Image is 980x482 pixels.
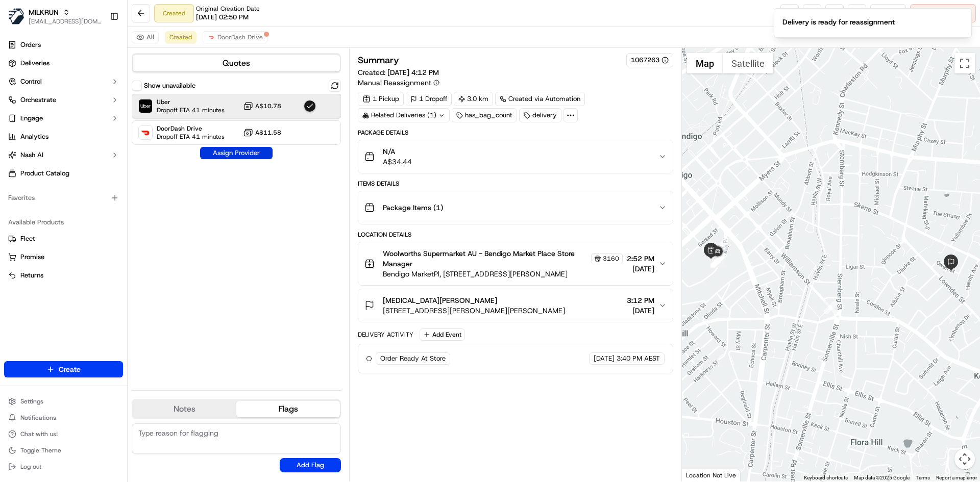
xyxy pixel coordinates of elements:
button: Notifications [4,411,123,425]
span: Map data ©2025 Google [854,475,910,480]
div: has_bag_count [452,108,517,122]
span: Dropoff ETA 41 minutes [157,106,225,114]
span: [DATE] 4:12 PM [387,68,439,77]
span: 2:52 PM [627,253,654,264]
div: Delivery is ready for reassignment [782,17,895,27]
span: 3160 [603,255,619,263]
button: Fleet [4,231,123,247]
button: Promise [4,249,123,265]
a: Fleet [8,234,119,243]
a: Deliveries [4,55,123,71]
span: Manual Reassignment [358,78,431,88]
span: [EMAIL_ADDRESS][DOMAIN_NAME] [29,17,102,26]
div: Items Details [358,180,673,188]
span: Orders [20,40,41,49]
span: Bendigo MarketPl, [STREET_ADDRESS][PERSON_NAME] [383,269,622,279]
button: DoorDash Drive [203,31,267,43]
button: Notes [133,401,236,417]
button: Package Items (1) [358,191,672,224]
span: Create [59,364,81,374]
div: 3 [715,238,728,251]
button: Woolworths Supermarket AU - Bendigo Market Place Store Manager3160Bendigo MarketPl, [STREET_ADDRE... [358,242,672,285]
button: [MEDICAL_DATA][PERSON_NAME][STREET_ADDRESS][PERSON_NAME][PERSON_NAME]3:12 PM[DATE] [358,289,672,322]
label: Show unavailable [144,81,195,90]
a: Product Catalog [4,165,123,182]
h3: Summary [358,56,399,65]
button: 1067263 [631,56,669,65]
button: Toggle Theme [4,443,123,458]
button: A$11.58 [243,128,281,138]
div: Related Deliveries (1) [358,108,450,122]
button: Assign Provider [200,147,273,159]
button: Created [165,31,197,43]
span: [STREET_ADDRESS][PERSON_NAME][PERSON_NAME] [383,306,565,316]
a: Terms (opens in new tab) [916,475,930,480]
span: Woolworths Supermarket AU - Bendigo Market Place Store Manager [383,248,589,269]
button: MILKRUN [29,7,59,17]
span: Product Catalog [20,169,69,178]
span: 3:12 PM [627,295,654,306]
span: Fleet [20,234,35,243]
button: Returns [4,267,123,284]
span: Original Creation Date [196,5,260,13]
span: [DATE] [627,306,654,316]
button: Flags [236,401,340,417]
span: Promise [20,252,44,262]
button: MILKRUNMILKRUN[EMAIL_ADDRESS][DOMAIN_NAME] [4,4,106,29]
button: Add Event [420,328,465,341]
span: Control [20,77,42,86]
button: Keyboard shortcuts [804,474,848,481]
div: delivery [519,108,561,122]
button: All [132,31,159,43]
a: Analytics [4,129,123,145]
span: DoorDash Drive [157,124,225,133]
button: Toggle fullscreen view [954,53,975,73]
div: Delivery Activity [358,331,413,339]
span: Dropoff ETA 41 minutes [157,133,225,141]
span: Nash AI [20,150,43,160]
button: Orchestrate [4,92,123,108]
span: Analytics [20,132,48,141]
img: DoorDash Drive [139,126,152,139]
span: Created [169,33,192,41]
button: Show street map [687,53,723,73]
span: Package Items ( 1 ) [383,202,443,213]
a: Open this area in Google Maps (opens a new window) [684,468,718,481]
a: Orders [4,37,123,53]
span: DoorDash Drive [217,33,263,41]
div: 2 [824,301,837,314]
button: Create [4,361,123,377]
div: 15 [711,255,724,268]
div: Location Details [358,231,673,239]
button: Chat with us! [4,427,123,441]
div: 13 [710,255,724,268]
div: Package Details [358,129,673,137]
a: Report a map error [936,475,977,480]
button: N/AA$34.44 [358,140,672,173]
button: Show satellite imagery [723,53,773,73]
span: Chat with us! [20,430,58,438]
a: Promise [8,252,119,262]
div: Available Products [4,214,123,231]
span: Returns [20,271,43,280]
span: A$10.78 [255,102,281,110]
div: Favorites [4,190,123,206]
span: Engage [20,114,43,123]
span: [DATE] [594,354,615,363]
span: [MEDICAL_DATA][PERSON_NAME] [383,295,497,306]
span: Settings [20,397,43,405]
span: Deliveries [20,59,50,68]
span: Uber [157,98,225,106]
button: Manual Reassignment [358,78,439,88]
span: [DATE] [627,264,654,274]
span: [DATE] 02:50 PM [196,13,249,22]
span: A$34.44 [383,157,412,167]
div: Location Not Live [682,469,741,481]
span: 3:40 PM AEST [617,354,660,363]
a: Created via Automation [495,92,585,106]
button: Settings [4,394,123,409]
div: 3.0 km [454,92,493,106]
button: Control [4,73,123,90]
